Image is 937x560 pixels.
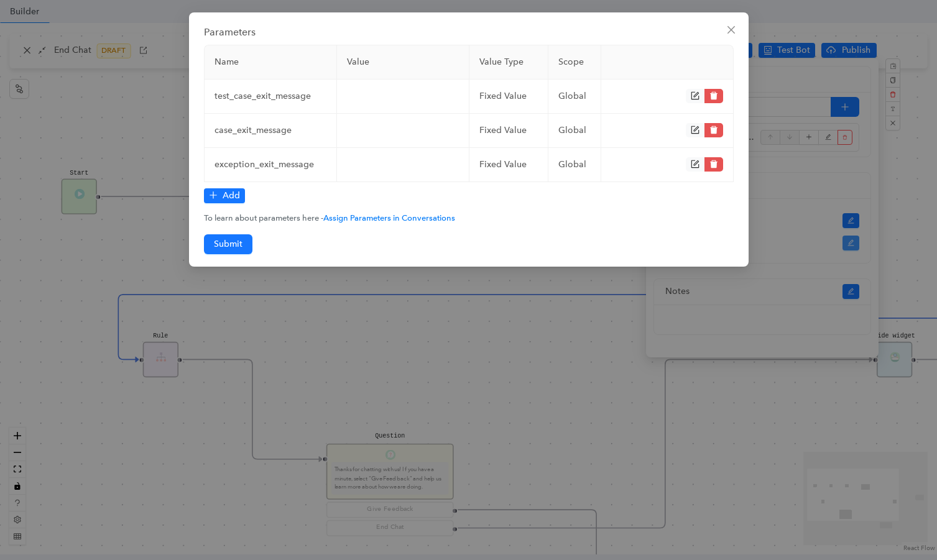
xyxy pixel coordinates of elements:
[336,45,469,80] th: Value
[214,237,242,251] span: Submit
[204,25,734,40] div: Parameters
[558,124,591,137] div: global
[479,158,538,172] div: fixed Value
[205,45,337,80] th: Name
[204,234,252,254] button: Submit
[709,126,718,134] span: delete
[691,160,699,168] span: form
[21,2,29,11] span: right
[469,45,548,80] th: Value Type
[709,91,718,100] span: delete
[548,45,601,80] th: Scope
[204,188,245,203] button: Add
[223,189,240,203] span: Add
[323,213,455,223] a: Assign Parameters in Conversations
[205,114,337,148] td: case_exit_message
[205,148,337,182] td: exception_exit_message
[558,158,591,172] div: global
[691,126,699,134] span: form
[558,90,591,103] div: global
[209,191,218,200] span: plus
[709,160,718,168] span: delete
[726,25,736,35] span: close
[479,90,538,103] div: fixed Value
[721,20,741,40] button: Close
[204,212,734,224] div: To learn about parameters here -
[479,124,538,137] div: fixed Value
[205,80,337,114] td: test_case_exit_message
[691,91,699,100] span: form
